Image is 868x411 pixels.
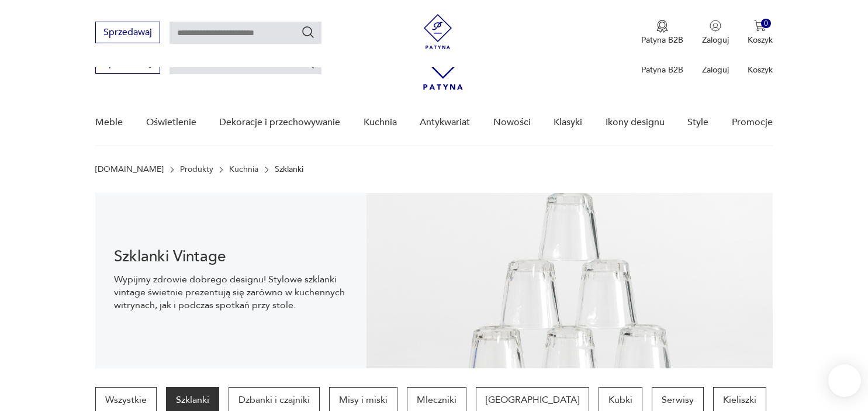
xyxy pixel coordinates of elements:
[656,20,668,33] img: Ikona medalu
[641,64,683,75] p: Patyna B2B
[364,100,397,145] a: Kuchnia
[754,20,766,32] img: Ikona koszyka
[493,100,531,145] a: Nowości
[180,165,213,174] a: Produkty
[114,273,347,312] p: Wypijmy zdrowie dobrego designu! Stylowe szklanki vintage świetnie prezentują się zarówno w kuche...
[420,100,470,145] a: Antykwariat
[95,100,123,145] a: Meble
[732,100,773,145] a: Promocje
[641,20,683,46] a: Ikona medaluPatyna B2B
[95,60,160,68] a: Sprzedawaj
[641,34,683,46] p: Patyna B2B
[702,64,729,75] p: Zaloguj
[114,250,347,264] h1: Szklanki Vintage
[420,14,455,49] img: Patyna - sklep z meblami i dekoracjami vintage
[702,34,729,46] p: Zaloguj
[366,193,773,368] img: 96d687ee12aa22ae1c6f457137c2e6b7.jpg
[710,20,721,32] img: Ikonka użytkownika
[748,34,773,46] p: Koszyk
[641,20,683,46] button: Patyna B2B
[761,19,771,29] div: 0
[219,100,340,145] a: Dekoracje i przechowywanie
[95,22,160,43] button: Sprzedawaj
[95,29,160,37] a: Sprzedawaj
[95,165,164,174] a: [DOMAIN_NAME]
[748,64,773,75] p: Koszyk
[301,25,315,39] button: Szukaj
[702,20,729,46] button: Zaloguj
[275,165,303,174] p: Szklanki
[748,20,773,46] button: 0Koszyk
[828,364,861,397] iframe: Smartsupp widget button
[146,100,196,145] a: Oświetlenie
[606,100,665,145] a: Ikony designu
[687,100,708,145] a: Style
[554,100,582,145] a: Klasyki
[229,165,258,174] a: Kuchnia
